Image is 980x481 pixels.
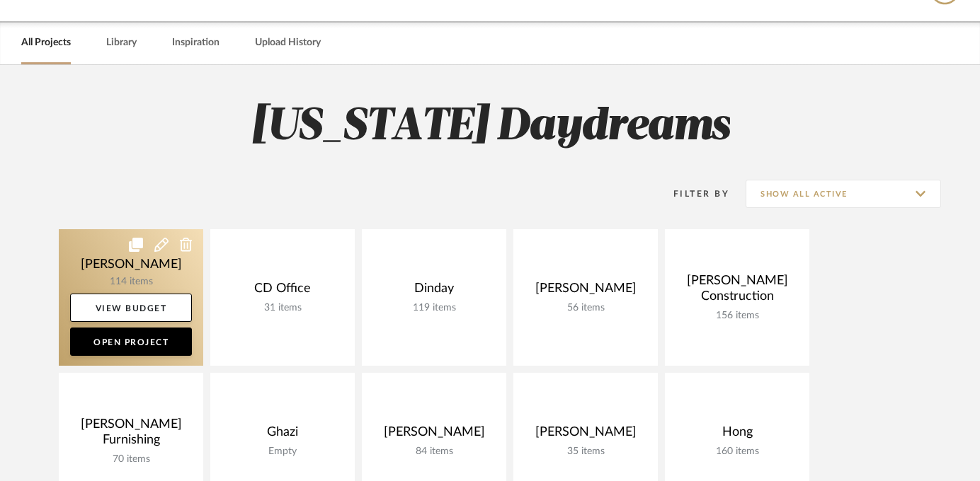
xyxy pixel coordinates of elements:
a: View Budget [70,294,192,322]
div: [PERSON_NAME] Furnishing [70,417,192,453]
div: 84 items [373,446,495,458]
div: Dinday [373,281,495,302]
a: Library [106,33,137,52]
div: Ghazi [222,424,343,446]
div: CD Office [222,281,343,302]
a: All Projects [21,33,71,52]
a: Upload History [255,33,321,52]
div: 56 items [525,302,646,314]
div: [PERSON_NAME] Construction [676,273,798,310]
a: Open Project [70,328,192,356]
div: [PERSON_NAME] [525,424,646,446]
div: 156 items [676,310,798,322]
a: Inspiration [172,33,220,52]
div: 31 items [222,302,343,314]
div: 35 items [525,446,646,458]
div: [PERSON_NAME] [373,424,495,446]
div: Empty [222,446,343,458]
div: 119 items [373,302,495,314]
div: Hong [676,424,798,446]
div: Filter By [655,187,729,201]
div: 160 items [676,446,798,458]
div: [PERSON_NAME] [525,281,646,302]
div: 70 items [70,453,192,465]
